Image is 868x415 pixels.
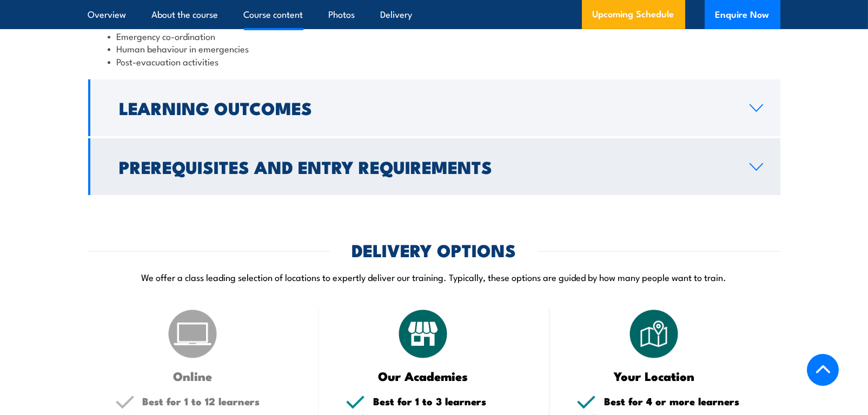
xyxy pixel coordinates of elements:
h5: Best for 1 to 3 learners [373,396,522,406]
h3: Online [115,370,270,382]
p: We offer a class leading selection of locations to expertly deliver our training. Typically, thes... [88,271,780,283]
a: Prerequisites and Entry Requirements [88,138,780,195]
li: Post-evacuation activities [108,55,761,68]
h3: Your Location [577,370,732,382]
h5: Best for 4 or more learners [604,396,753,406]
h3: Our Academies [346,370,501,382]
li: Emergency co-ordination [108,30,761,42]
h2: DELIVERY OPTIONS [352,242,516,257]
h5: Best for 1 to 12 learners [143,396,292,406]
h2: Learning Outcomes [120,100,732,115]
a: Learning Outcomes [88,79,780,136]
h2: Prerequisites and Entry Requirements [120,159,732,174]
li: Human behaviour in emergencies [108,42,761,55]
